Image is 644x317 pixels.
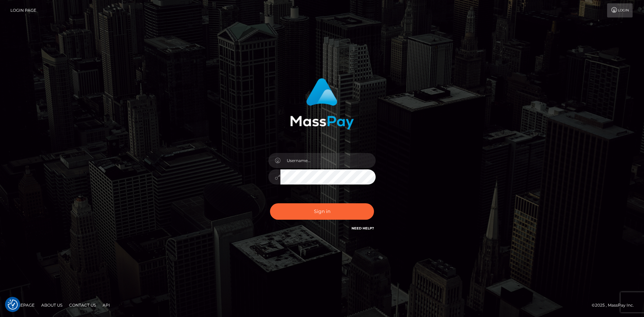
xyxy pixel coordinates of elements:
[607,3,633,17] a: Login
[8,300,18,310] img: Revisit consent button
[66,300,99,310] a: Contact Us
[352,226,374,230] a: Need Help?
[290,78,354,129] img: MassPay Login
[592,302,639,309] div: © 2025 , MassPay Inc.
[7,300,37,310] a: Homepage
[280,153,376,168] input: Username...
[39,300,65,310] a: About Us
[8,300,18,310] button: Consent Preferences
[270,203,374,220] button: Sign in
[10,3,36,17] a: Login Page
[100,300,113,310] a: API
